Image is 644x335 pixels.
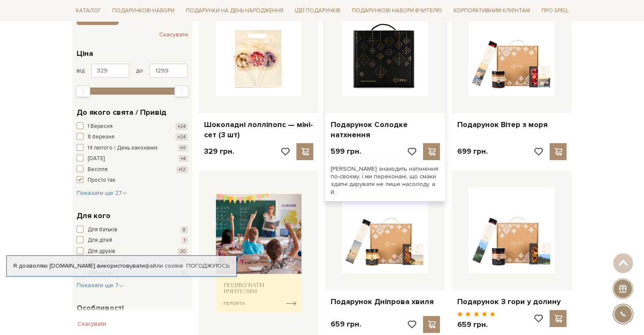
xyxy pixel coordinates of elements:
[291,4,344,17] a: Ідеї подарунків
[77,133,188,141] button: 8 березня +24
[180,226,188,233] span: 8
[178,155,188,162] span: +4
[88,155,105,163] span: [DATE]
[342,10,428,96] img: Подарунок Солодке натхнення
[77,247,188,256] button: Для друзів 20
[88,236,112,245] span: Для дітей
[181,237,188,244] span: 1
[177,144,188,152] span: +11
[450,4,533,17] a: Корпоративним клієнтам
[88,247,115,256] span: Для друзів
[72,317,111,331] button: Скасувати
[77,189,127,197] span: Показати ще 27
[457,120,567,130] a: Подарунок Вітер з моря
[457,297,567,307] a: Подарунок З гори у долину
[88,133,114,141] span: 8 березня
[109,4,178,17] a: Подарункові набори
[348,3,445,18] a: Подарункові набори Вчителю
[88,122,113,131] span: 1 Вересня
[77,189,127,197] button: Показати ще 27
[174,85,189,97] div: Max
[72,4,105,17] a: Каталог
[76,85,90,97] div: Min
[330,297,440,307] a: Подарунок Дніпрова хвиля
[176,166,188,173] span: +12
[457,320,495,329] p: 659 грн.
[77,226,188,234] button: Для батьків 8
[77,281,124,290] button: Показати ще 7
[175,123,188,130] span: +24
[88,166,108,174] span: Весілля
[91,64,130,78] input: Ціна
[77,236,188,245] button: Для дітей 1
[136,67,143,75] span: до
[77,282,124,289] span: Показати ще 7
[330,147,361,156] p: 599 грн.
[175,133,188,141] span: +24
[330,319,361,329] p: 659 грн.
[182,4,287,17] a: Подарунки на День народження
[77,144,188,152] button: 14 лютого / День закоханих +11
[457,147,487,156] p: 699 грн.
[77,166,188,174] button: Весілля +12
[204,147,234,156] p: 329 грн.
[77,210,111,221] span: Для кого
[77,155,188,163] button: [DATE] +4
[145,262,183,269] a: файли cookie
[186,262,229,270] a: Погоджуюсь
[204,120,314,140] a: Шоколадні лолліпопс — міні-сет (3 шт)
[88,176,116,185] span: Просто так
[7,262,236,270] div: Я дозволяю [DOMAIN_NAME] використовувати
[159,28,188,42] button: Скасувати
[88,144,158,152] span: 14 лютого / День закоханих
[77,122,188,131] button: 1 Вересня +24
[538,4,572,17] a: Про Spell
[77,302,124,314] span: Особливості
[77,48,93,59] span: Ціна
[77,107,166,118] span: До якого свята / Привід
[325,160,445,201] div: [PERSON_NAME] знаходить натхнення по-своєму, і ми переконані, що смаки здатні дарувати не лише на...
[177,248,188,255] span: 20
[216,194,302,313] img: banner
[77,176,188,185] button: Просто так
[88,226,117,234] span: Для батьків
[330,120,440,140] a: Подарунок Солодке натхнення
[149,64,188,78] input: Ціна
[77,67,85,75] span: від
